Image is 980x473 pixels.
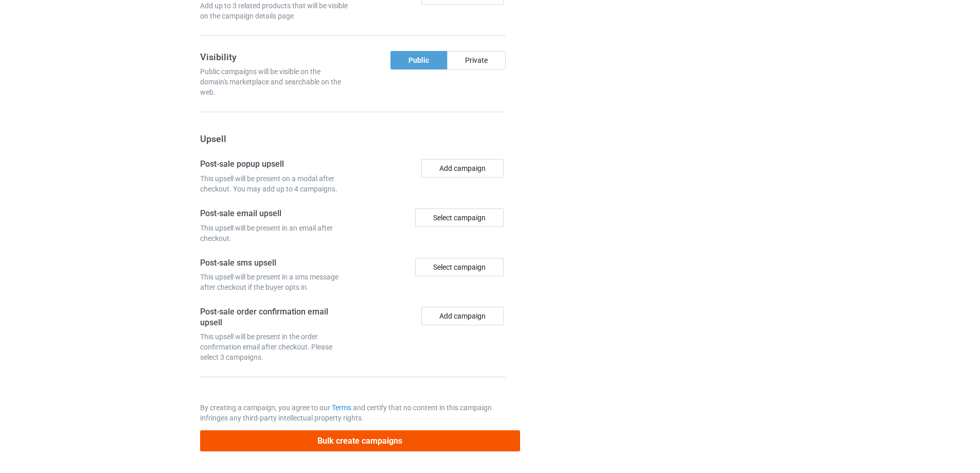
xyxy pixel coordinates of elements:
[200,159,349,170] h4: Post-sale popup upsell
[200,307,349,328] h4: Post-sale order confirmation email upsell
[200,223,349,243] div: This upsell will be present in an email after checkout.
[200,51,349,63] h3: Visibility
[415,258,504,276] div: Select campaign
[415,208,504,227] div: Select campaign
[200,402,506,423] p: By creating a campaign, you agree to our and certify that no content in this campaign infringes a...
[200,173,349,194] div: This upsell will be present on a modal after checkout. You may add up to 4 campaigns.
[447,51,506,69] div: Private
[332,404,351,412] a: Terms
[200,208,349,219] h4: Post-sale email upsell
[200,272,349,292] div: This upsell will be present in a sms message after checkout if the buyer opts in.
[421,307,504,325] button: Add campaign
[390,51,447,69] div: Public
[200,258,349,269] h4: Post-sale sms upsell
[200,66,349,97] div: Public campaigns will be visible on the domain's marketplace and searchable on the web.
[200,133,506,145] h3: Upsell
[200,331,349,362] div: This upsell will be present in the order confirmation email after checkout. Please select 3 campa...
[421,159,504,178] button: Add campaign
[200,1,349,21] div: Add up to 3 related products that will be visible on the campaign details page
[200,430,520,451] button: Bulk create campaigns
